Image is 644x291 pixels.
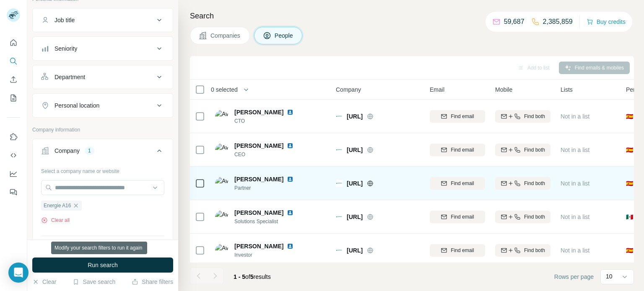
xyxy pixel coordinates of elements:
[8,263,29,283] div: Open Intercom Messenger
[336,85,361,94] span: Company
[430,211,485,223] button: Find email
[430,110,485,123] button: Find email
[626,179,633,188] span: 🇪🇸
[33,10,173,30] button: Job title
[430,244,485,257] button: Find email
[234,151,304,158] span: CEO
[33,67,173,87] button: Department
[234,209,283,217] span: [PERSON_NAME]
[7,166,20,181] button: Dashboard
[626,213,633,221] span: 🇲🇽
[69,245,137,252] div: 9942 search results remaining
[430,85,444,94] span: Email
[554,273,594,281] span: Rows per page
[32,278,56,286] button: Clear
[451,113,474,120] span: Find email
[85,147,94,155] div: 1
[55,147,80,155] div: Company
[215,210,229,224] img: Avatar
[287,209,293,216] img: LinkedIn logo
[55,16,75,24] div: Job title
[234,117,304,125] span: CTO
[561,147,589,153] span: Not in a list
[7,72,20,87] button: Enrich CSV
[7,129,20,144] button: Use Surfe on LinkedIn
[234,108,283,116] span: [PERSON_NAME]
[495,244,551,257] button: Find both
[451,213,474,221] span: Find email
[7,54,20,69] button: Search
[215,244,229,257] img: Avatar
[336,147,343,153] img: Logo of quodus.ai
[32,258,173,273] button: Run search
[234,273,245,280] span: 1 - 5
[524,180,545,187] span: Find both
[234,184,304,192] span: Partner
[561,85,573,94] span: Lists
[495,110,551,123] button: Find both
[7,90,20,106] button: My lists
[524,113,545,120] span: Find both
[234,242,283,250] span: [PERSON_NAME]
[234,273,271,280] span: results
[561,180,589,187] span: Not in a list
[234,176,283,183] span: [PERSON_NAME]
[41,216,70,224] button: Clear all
[234,218,304,225] span: Solutions Specialist
[32,126,173,134] p: Company information
[234,251,304,259] span: Investor
[33,39,173,59] button: Seniority
[543,17,573,27] p: 2,385,859
[451,247,474,254] span: Find email
[287,109,293,116] img: LinkedIn logo
[336,247,343,254] img: Logo of quodus.ai
[250,273,254,280] span: 5
[41,164,164,175] div: Select a company name or website
[73,278,115,286] button: Save search
[88,261,118,269] span: Run search
[561,113,589,120] span: Not in a list
[451,180,474,187] span: Find email
[7,185,20,200] button: Feedback
[504,17,525,27] p: 59,687
[55,44,77,53] div: Seniority
[336,113,343,120] img: Logo of quodus.ai
[215,143,229,157] img: Avatar
[347,112,363,121] span: [URL]
[347,213,363,221] span: [URL]
[495,211,551,223] button: Find both
[524,213,545,221] span: Find both
[210,31,241,40] span: Companies
[430,144,485,156] button: Find email
[524,146,545,154] span: Find both
[33,141,173,164] button: Company1
[626,146,633,154] span: 🇪🇸
[347,179,363,188] span: [URL]
[33,95,173,116] button: Personal location
[55,101,99,110] div: Personal location
[287,142,293,149] img: LinkedIn logo
[587,16,626,28] button: Buy credits
[211,85,238,94] span: 0 selected
[606,272,613,281] p: 10
[7,148,20,163] button: Use Surfe API
[55,73,85,81] div: Department
[190,10,634,22] h4: Search
[451,146,474,154] span: Find email
[132,278,173,286] button: Share filters
[215,177,229,190] img: Avatar
[495,177,551,190] button: Find both
[287,176,293,183] img: LinkedIn logo
[245,273,250,280] span: of
[287,243,293,250] img: LinkedIn logo
[234,142,283,150] span: [PERSON_NAME]
[561,247,589,254] span: Not in a list
[561,214,589,220] span: Not in a list
[215,110,229,123] img: Avatar
[44,202,71,209] span: Energie A16
[347,146,363,154] span: [URL]
[336,180,343,187] img: Logo of quodus.ai
[430,177,485,190] button: Find email
[495,85,512,94] span: Mobile
[336,214,343,220] img: Logo of quodus.ai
